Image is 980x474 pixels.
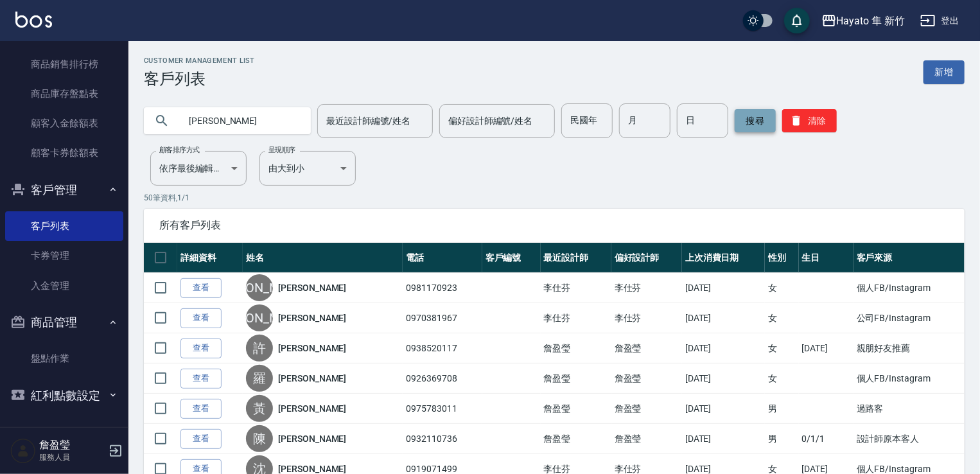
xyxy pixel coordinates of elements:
p: 50 筆資料, 1 / 1 [144,192,965,204]
th: 上次消費日期 [682,243,765,273]
th: 最近設計師 [541,243,611,273]
a: 商品庫存盤點表 [5,79,123,109]
a: 顧客入金餘額表 [5,109,123,138]
td: 詹盈瑩 [541,364,611,394]
td: 詹盈瑩 [541,424,611,454]
a: [PERSON_NAME] [278,432,346,445]
h2: Customer Management List [144,57,255,65]
a: 顧客卡券餘額表 [5,138,123,168]
img: Logo [15,12,52,28]
a: [PERSON_NAME] [278,312,346,324]
h5: 詹盈瑩 [39,439,105,452]
td: 詹盈瑩 [611,364,682,394]
td: 0975783011 [403,394,482,424]
th: 客戶編號 [482,243,541,273]
td: [DATE] [799,333,853,364]
td: 個人FB/Instagram [853,364,965,394]
th: 客戶來源 [853,243,965,273]
a: 查看 [180,308,222,328]
td: 男 [765,394,798,424]
td: [DATE] [682,364,765,394]
td: 李仕芬 [541,303,611,333]
div: 許 [246,335,273,362]
div: [PERSON_NAME] [246,274,273,301]
a: 查看 [180,338,222,358]
th: 生日 [799,243,853,273]
button: Hayato 隼 新竹 [816,8,910,34]
div: Hayato 隼 新竹 [837,13,905,29]
a: 客戶列表 [5,211,123,241]
td: 親朋好友推薦 [853,333,965,364]
td: 詹盈瑩 [611,424,682,454]
th: 詳細資料 [177,243,243,273]
a: 查看 [180,399,222,419]
a: 盤點作業 [5,344,123,373]
th: 性別 [765,243,798,273]
td: 0/1/1 [799,424,853,454]
a: 查看 [180,429,222,449]
td: [DATE] [682,303,765,333]
a: [PERSON_NAME] [278,402,346,415]
td: 李仕芬 [611,273,682,303]
div: 黃 [246,395,273,422]
a: [PERSON_NAME] [278,281,346,294]
button: 客戶管理 [5,173,123,207]
td: 女 [765,364,798,394]
button: 登出 [915,9,965,33]
td: 個人FB/Instagram [853,273,965,303]
button: 商品管理 [5,306,123,339]
h3: 客戶列表 [144,70,255,88]
th: 姓名 [243,243,403,273]
td: 0970381967 [403,303,482,333]
td: 公司FB/Instagram [853,303,965,333]
a: 新增 [923,60,965,84]
td: 詹盈瑩 [611,333,682,364]
td: 0932110736 [403,424,482,454]
button: save [784,8,810,33]
input: 搜尋關鍵字 [180,103,301,138]
button: 紅利點數設定 [5,379,123,412]
a: 查看 [180,278,222,298]
td: 設計師原本客人 [853,424,965,454]
td: [DATE] [682,424,765,454]
td: [DATE] [682,333,765,364]
button: 清除 [782,109,837,132]
a: [PERSON_NAME] [278,372,346,385]
td: 過路客 [853,394,965,424]
td: 詹盈瑩 [541,333,611,364]
a: 入金管理 [5,271,123,301]
td: 女 [765,273,798,303]
div: 羅 [246,365,273,392]
td: 詹盈瑩 [541,394,611,424]
td: 李仕芬 [541,273,611,303]
td: 0938520117 [403,333,482,364]
td: 女 [765,333,798,364]
span: 所有客戶列表 [159,219,949,232]
td: 0981170923 [403,273,482,303]
img: Person [10,438,36,464]
div: [PERSON_NAME] [246,304,273,331]
a: [PERSON_NAME] [278,342,346,355]
a: 查看 [180,369,222,389]
div: 由大到小 [259,151,356,186]
label: 呈現順序 [268,145,295,155]
td: 李仕芬 [611,303,682,333]
td: 男 [765,424,798,454]
button: 搜尋 [735,109,776,132]
th: 偏好設計師 [611,243,682,273]
td: [DATE] [682,394,765,424]
th: 電話 [403,243,482,273]
div: 依序最後編輯時間 [150,151,247,186]
label: 顧客排序方式 [159,145,200,155]
a: 商品銷售排行榜 [5,49,123,79]
td: 女 [765,303,798,333]
td: 0926369708 [403,364,482,394]
td: [DATE] [682,273,765,303]
td: 詹盈瑩 [611,394,682,424]
p: 服務人員 [39,452,105,463]
div: 陳 [246,425,273,452]
a: 卡券管理 [5,241,123,270]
